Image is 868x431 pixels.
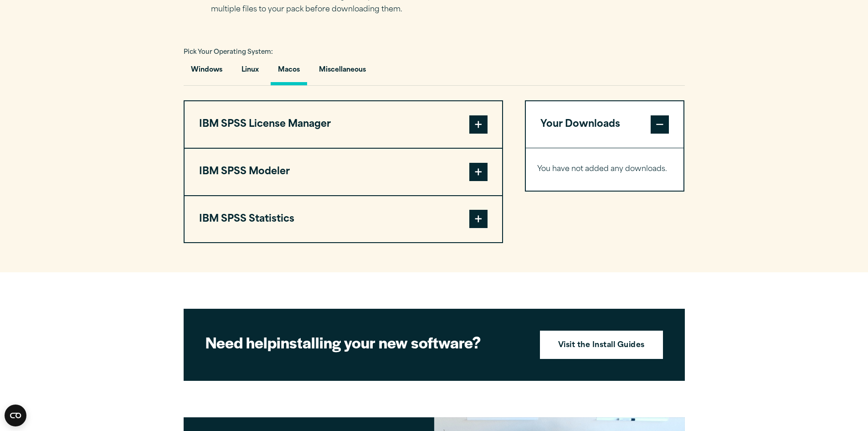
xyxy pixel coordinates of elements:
[526,101,684,148] button: Your Downloads
[312,59,373,85] button: Miscellaneous
[185,149,502,195] button: IBM SPSS Modeler
[540,331,663,359] a: Visit the Install Guides
[185,101,502,148] button: IBM SPSS License Manager
[234,59,266,85] button: Linux
[184,49,273,55] span: Pick Your Operating System:
[558,340,645,352] strong: Visit the Install Guides
[205,332,524,353] h2: installing your new software?
[526,148,684,191] div: Your Downloads
[537,163,673,176] p: You have not added any downloads.
[185,196,502,243] button: IBM SPSS Statistics
[184,59,230,85] button: Windows
[5,405,26,426] button: Open CMP widget
[271,59,307,85] button: Macos
[205,331,277,353] strong: Need help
